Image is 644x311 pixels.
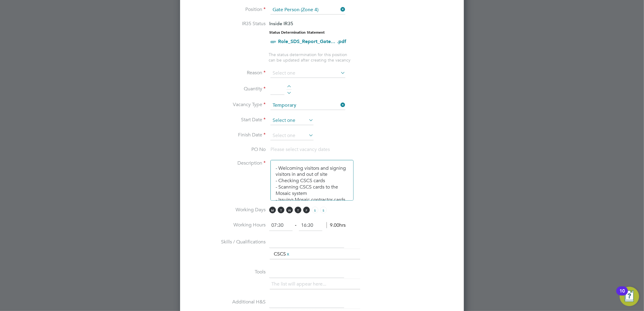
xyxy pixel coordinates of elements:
[190,146,266,153] label: PO No
[190,299,266,305] label: Additional H&S
[190,160,266,166] label: Description
[620,287,639,306] button: Open Resource Center, 10 new notifications
[327,222,346,228] span: 9.00hrs
[190,222,266,228] label: Working Hours
[190,86,266,92] label: Quantity
[190,117,266,123] label: Start Date
[294,222,298,228] span: ‐
[278,38,346,44] a: Role_SDS_Report_Gate... .pdf
[190,6,266,13] label: Position
[619,291,625,299] div: 10
[190,207,266,213] label: Working Days
[270,131,314,140] input: Select one
[320,207,327,213] span: S
[269,207,276,213] span: M
[278,207,284,213] span: T
[190,70,266,76] label: Reason
[286,250,290,258] a: x
[271,280,329,288] li: The list will appear here...
[270,146,330,152] span: Please select vacancy dates
[270,101,345,110] input: Select one
[286,207,293,213] span: W
[270,5,345,15] input: Search for...
[295,207,301,213] span: T
[190,239,266,245] label: Skills / Qualifications
[303,207,310,213] span: F
[269,21,293,26] span: Inside IR35
[269,220,293,231] input: 08:00
[299,220,322,231] input: 17:00
[190,269,266,275] label: Tools
[270,116,314,125] input: Select one
[190,132,266,138] label: Finish Date
[312,207,318,213] span: S
[271,250,293,258] li: CSCS
[190,102,266,108] label: Vacancy Type
[270,69,345,78] input: Select one
[190,21,266,27] label: IR35 Status
[269,30,325,35] strong: Status Determination Statement
[269,52,351,63] span: The status determination for this position can be updated after creating the vacancy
